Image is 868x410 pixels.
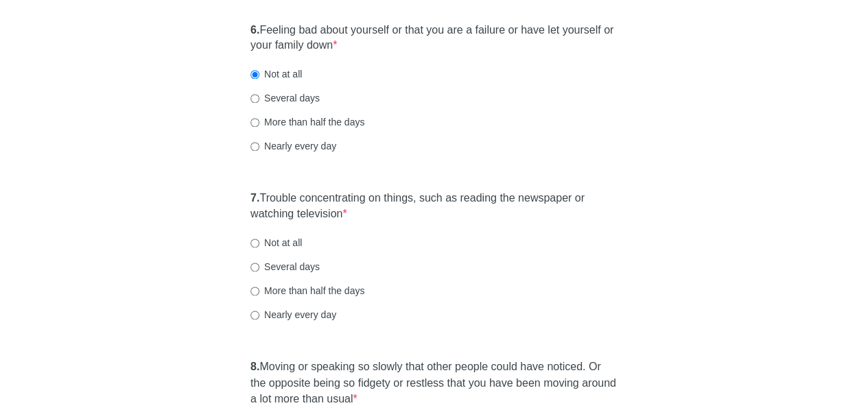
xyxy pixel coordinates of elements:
label: Moving or speaking so slowly that other people could have noticed. Or the opposite being so fidge... [250,359,618,407]
input: Several days [250,94,259,103]
input: Not at all [250,70,259,79]
label: Several days [250,260,320,274]
label: Nearly every day [250,308,336,322]
label: Not at all [250,67,302,81]
strong: 8. [250,361,259,372]
label: Several days [250,91,320,105]
input: More than half the days [250,118,259,127]
label: Nearly every day [250,139,336,153]
strong: 6. [250,24,259,36]
input: Nearly every day [250,311,259,319]
input: Several days [250,263,259,272]
input: Nearly every day [250,142,259,151]
label: Feeling bad about yourself or that you are a failure or have let yourself or your family down [250,23,618,54]
label: Trouble concentrating on things, such as reading the newspaper or watching television [250,191,618,222]
strong: 7. [250,192,259,204]
label: More than half the days [250,284,364,298]
input: Not at all [250,239,259,248]
input: More than half the days [250,287,259,296]
label: Not at all [250,236,302,250]
label: More than half the days [250,115,364,129]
